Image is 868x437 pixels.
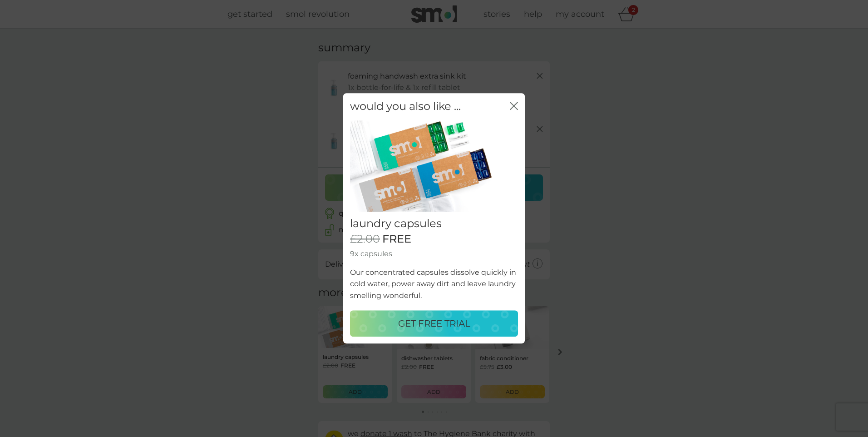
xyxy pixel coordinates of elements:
[382,233,411,246] span: FREE
[398,317,470,331] p: GET FREE TRIAL
[350,311,518,337] button: GET FREE TRIAL
[350,233,380,246] span: £2.00
[350,267,518,302] p: Our concentrated capsules dissolve quickly in cold water, power away dirt and leave laundry smell...
[350,218,518,231] h2: laundry capsules
[510,102,518,111] button: close
[350,100,461,113] h2: would you also like ...
[350,248,518,260] p: 9x capsules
